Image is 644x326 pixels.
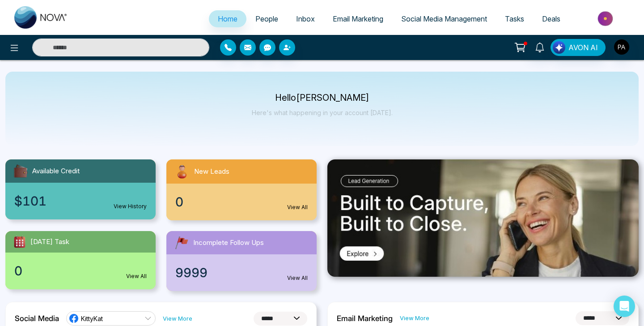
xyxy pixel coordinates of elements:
[553,41,565,54] img: Lead Flow
[255,14,278,23] span: People
[505,14,524,23] span: Tasks
[252,94,393,102] p: Hello [PERSON_NAME]
[327,159,639,277] img: .
[296,14,315,23] span: Inbox
[333,14,383,23] span: Email Marketing
[126,272,147,280] a: View All
[287,274,308,282] a: View All
[287,10,324,27] a: Inbox
[13,163,29,179] img: availableCredit.svg
[114,202,147,210] a: View History
[392,10,496,27] a: Social Media Management
[246,10,287,27] a: People
[14,6,68,29] img: Nova CRM Logo
[287,203,308,211] a: View All
[614,296,635,317] div: Open Intercom Messenger
[542,14,560,23] span: Deals
[81,314,103,323] span: KittyKat
[14,262,22,280] span: 0
[614,39,629,55] img: User Avatar
[194,167,229,177] span: New Leads
[175,263,208,282] span: 9999
[30,237,69,247] span: [DATE] Task
[551,39,606,56] button: AVON AI
[161,159,322,220] a: New Leads0View All
[175,193,183,211] span: 0
[32,166,80,176] span: Available Credit
[533,10,569,27] a: Deals
[174,235,190,251] img: followUps.svg
[574,9,639,29] img: Market-place.gif
[163,314,192,323] a: View More
[568,42,598,53] span: AVON AI
[13,235,27,249] img: todayTask.svg
[400,314,429,322] a: View More
[324,10,392,27] a: Email Marketing
[218,14,237,23] span: Home
[209,10,246,27] a: Home
[15,314,59,323] h2: Social Media
[252,109,393,116] p: Here's what happening in your account [DATE].
[161,231,322,291] a: Incomplete Follow Ups9999View All
[193,238,264,248] span: Incomplete Follow Ups
[496,10,533,27] a: Tasks
[174,163,191,180] img: newLeads.svg
[14,192,47,210] span: $101
[337,314,393,323] h2: Email Marketing
[401,14,487,23] span: Social Media Management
